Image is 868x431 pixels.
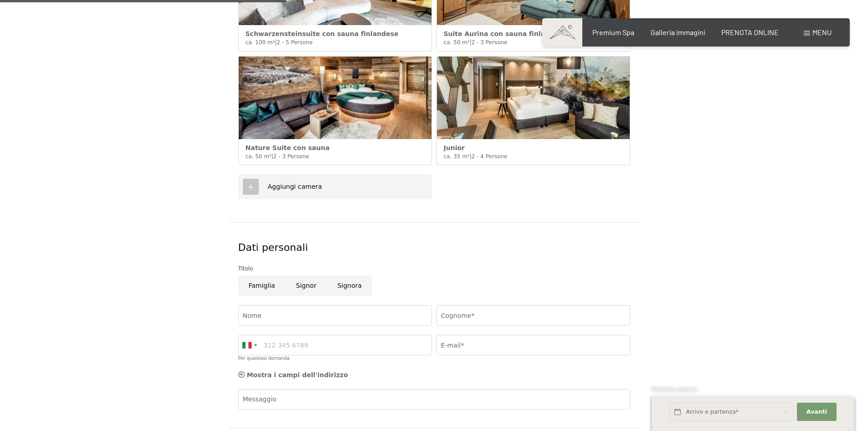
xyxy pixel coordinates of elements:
label: Per qualsiasi domanda [238,356,290,361]
span: Richiesta express [652,385,697,393]
div: Dati personali [238,241,630,255]
a: PRENOTA ONLINE [721,28,779,36]
span: Menu [812,28,832,36]
span: | [470,39,472,46]
button: Avanti [797,403,836,421]
span: Suite Aurina con sauna finlandese [444,30,567,37]
input: 312 345 6789 [238,335,432,355]
span: Schwarzensteinsuite con sauna finlandese [246,30,399,37]
img: Junior [437,57,630,139]
span: 2 - 3 Persone [472,39,508,46]
div: Titolo [238,264,630,273]
span: ca. 50 m² [444,39,470,46]
span: 2 - 4 Persone [472,153,508,160]
div: Italy (Italia): +39 [239,335,260,355]
span: ca. 50 m² [246,153,272,160]
span: 2 - 3 Persone [273,153,309,160]
span: 2 - 5 Persone [277,39,313,46]
span: Nature Suite con sauna [246,144,330,151]
span: Avanti [806,408,827,416]
span: Mostra i campi dell'indirizzo [247,371,348,379]
span: | [470,153,472,160]
span: ca. 35 m² [444,153,470,160]
span: Aggiungi camera [268,183,322,190]
img: Nature Suite con sauna [239,57,431,139]
a: Premium Spa [592,28,634,36]
span: | [272,153,273,160]
span: | [275,39,277,46]
span: Junior [444,144,465,151]
span: ca. 100 m² [246,39,275,46]
a: Galleria immagini [651,28,705,36]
